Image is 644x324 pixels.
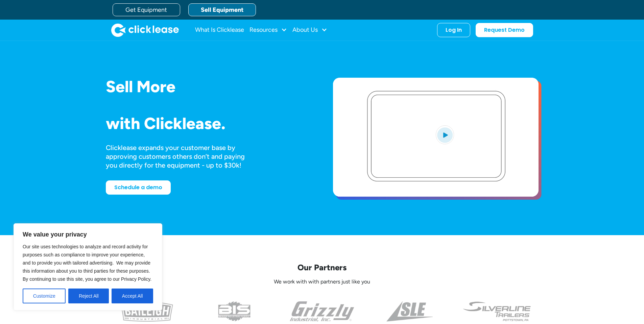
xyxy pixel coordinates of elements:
[436,125,454,144] img: Blue play button logo on a light blue circular background
[113,3,180,16] a: Get Equipment
[446,27,462,33] div: Log In
[476,23,533,37] a: Request Demo
[106,78,311,96] h1: Sell More
[249,23,287,37] div: Resources
[111,23,179,37] a: home
[195,23,244,37] a: What Is Clicklease
[106,180,171,195] a: Schedule a demo
[111,23,179,37] img: Clicklease logo
[68,289,109,303] button: Reject All
[106,278,539,285] p: We work with with partners just like you
[462,301,532,322] img: undefined
[121,301,173,322] img: baileigh logo
[218,301,251,322] img: the logo for beaver industrial supply
[386,301,433,322] img: a black and white photo of the side of a triangle
[292,23,327,37] div: About Us
[106,143,257,170] div: Clicklease expands your customer base by approving customers others don’t and paying you directly...
[23,244,151,282] span: Our site uses technologies to analyze and record activity for purposes such as compliance to impr...
[14,223,162,310] div: We value your privacy
[106,262,539,273] p: Our Partners
[333,78,539,197] a: open lightbox
[23,230,153,239] p: We value your privacy
[23,289,66,303] button: Customize
[188,3,256,16] a: Sell Equipment
[290,301,354,322] img: the grizzly industrial inc logo
[106,115,311,132] h1: with Clicklease.
[112,289,153,303] button: Accept All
